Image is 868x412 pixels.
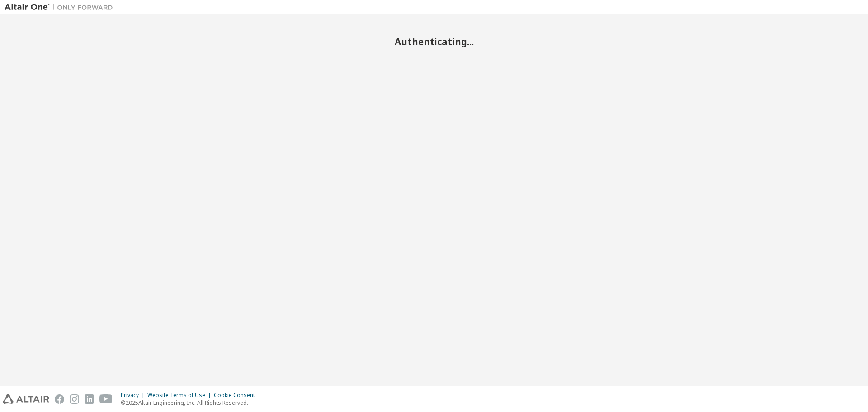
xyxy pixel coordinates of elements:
div: Cookie Consent [214,392,260,399]
div: Website Terms of Use [147,392,214,399]
img: Altair One [5,3,118,12]
div: Privacy [121,392,147,399]
img: instagram.svg [70,394,79,404]
img: youtube.svg [99,394,113,404]
h2: Authenticating... [5,36,863,47]
img: linkedin.svg [85,394,94,404]
img: facebook.svg [55,394,64,404]
p: © 2025 Altair Engineering, Inc. All Rights Reserved. [121,399,260,407]
img: altair_logo.svg [3,394,49,404]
